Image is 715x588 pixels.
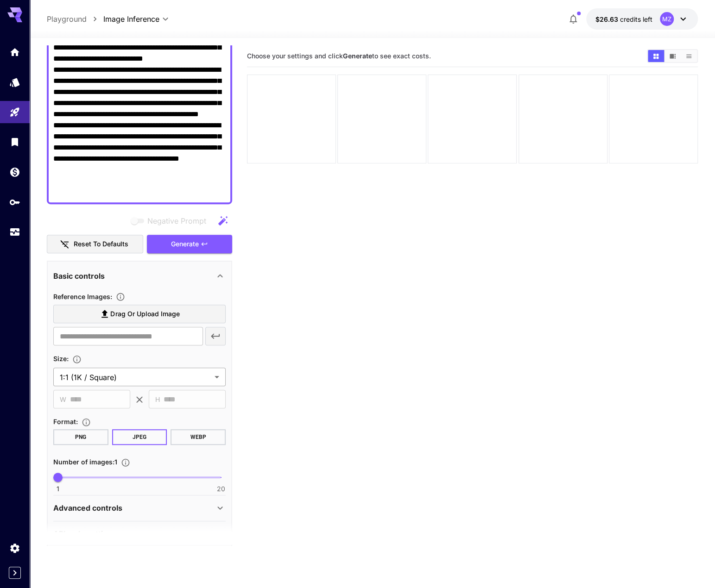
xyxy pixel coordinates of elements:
[57,484,59,494] span: 1
[681,50,697,62] button: Show media in list view
[9,136,20,148] div: Library
[112,292,129,301] button: Upload a reference image to guide the result. This is needed for Image-to-Image or Inpainting. Su...
[9,46,20,58] div: Home
[112,429,167,445] button: JPEG
[53,355,69,363] span: Size :
[47,13,87,25] a: Playground
[9,76,20,88] div: Models
[53,458,117,466] span: Number of images : 1
[53,429,108,445] button: PNG
[53,265,226,287] div: Basic controls
[110,308,179,320] span: Drag or upload image
[47,13,103,25] nav: breadcrumb
[648,50,664,62] button: Show media in grid view
[53,305,226,324] label: Drag or upload image
[47,235,143,254] button: Reset to defaults
[53,502,122,513] p: Advanced controls
[595,14,652,24] div: $26.6265
[9,542,20,554] div: Settings
[9,567,21,579] button: Expand sidebar
[620,15,652,23] span: credits left
[60,372,211,383] span: 1:1 (1K / Square)
[129,215,214,226] span: Negative prompts are not compatible with the selected model.
[9,166,20,178] div: Wallet
[53,418,78,425] span: Format :
[155,394,160,405] span: H
[147,215,206,226] span: Negative Prompt
[103,13,159,25] span: Image Inference
[9,196,20,208] div: API Keys
[664,50,681,62] button: Show media in video view
[53,497,226,519] div: Advanced controls
[9,106,20,118] div: Playground
[171,238,199,250] span: Generate
[9,226,20,238] div: Usage
[147,235,232,254] button: Generate
[171,429,226,445] button: WEBP
[53,293,112,300] span: Reference Images :
[247,52,431,60] span: Choose your settings and click to see exact costs.
[78,418,95,427] button: Choose the file format for the output image.
[117,458,134,467] button: Specify how many images to generate in a single request. Each image generation will be charged se...
[69,355,85,364] button: Adjust the dimensions of the generated image by specifying its width and height in pixels, or sel...
[660,12,674,26] div: MZ
[595,15,620,23] span: $26.63
[60,394,66,405] span: W
[53,270,105,281] p: Basic controls
[647,49,698,63] div: Show media in grid viewShow media in video viewShow media in list view
[586,8,698,30] button: $26.6265MZ
[217,484,225,494] span: 20
[343,52,372,60] b: Generate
